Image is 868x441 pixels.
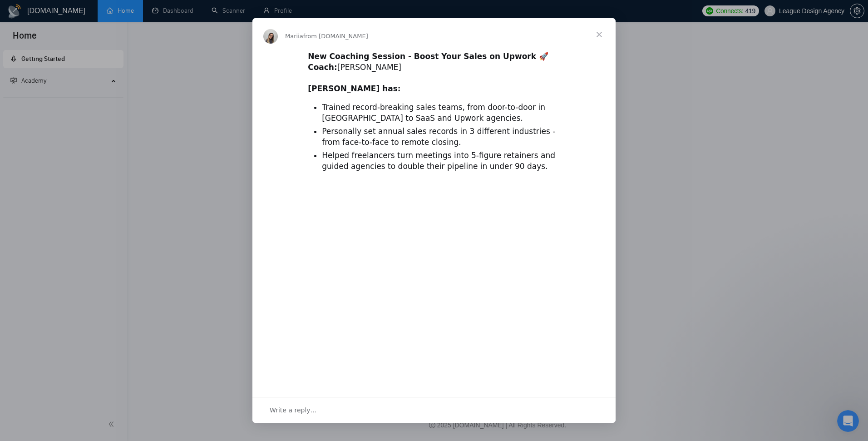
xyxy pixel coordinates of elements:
div: Open conversation and reply [252,397,616,423]
img: Profile image for Mariia [263,29,278,44]
li: Trained record-breaking sales teams, from door-to-door in [GEOGRAPHIC_DATA] to SaaS and Upwork ag... [322,102,560,124]
span: Mariia [285,33,303,40]
div: ​ [PERSON_NAME] ​ ​ [308,51,560,94]
b: [PERSON_NAME] has: [308,84,400,93]
span: Write a reply… [270,404,317,416]
span: from [DOMAIN_NAME] [303,33,368,40]
li: Helped freelancers turn meetings into 5-figure retainers and guided agencies to double their pipe... [322,150,560,172]
b: New Coaching Session - Boost Your Sales on Upwork 🚀 [308,52,548,61]
li: Personally set annual sales records in 3 different industries - from face-to-face to remote closing. [322,126,560,148]
b: Coach: [308,63,337,72]
span: Close [583,18,616,51]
